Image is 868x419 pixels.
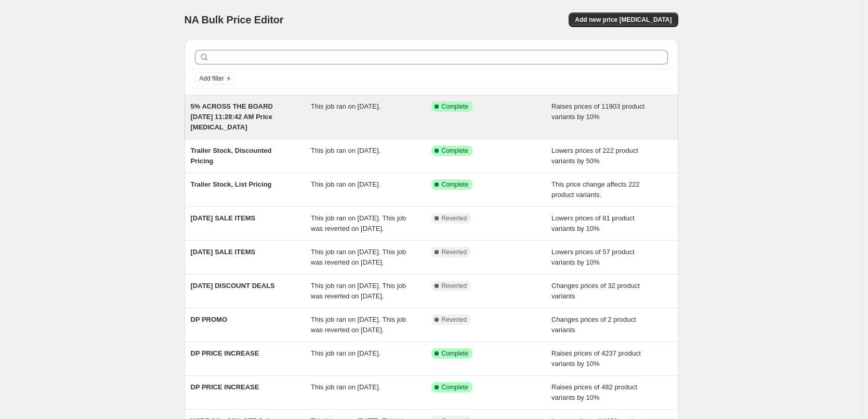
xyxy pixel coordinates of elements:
span: 5% ACROSS THE BOARD [DATE] 11:28:42 AM Price [MEDICAL_DATA] [191,102,273,131]
span: This job ran on [DATE]. [311,383,380,391]
span: Reverted [442,282,467,290]
button: Add new price [MEDICAL_DATA] [569,12,678,27]
span: Raises prices of 482 product variants by 10% [551,383,637,401]
span: Complete [442,147,468,155]
span: Complete [442,349,468,358]
span: This job ran on [DATE]. [311,102,380,110]
span: DP PRICE INCREASE [191,349,259,357]
span: Changes prices of 2 product variants [551,316,636,334]
span: This job ran on [DATE]. [311,180,380,188]
span: This job ran on [DATE]. This job was reverted on [DATE]. [311,248,406,266]
span: NA Bulk Price Editor [185,14,284,25]
span: Add filter [200,74,224,83]
span: [DATE] SALE ITEMS [191,248,256,256]
span: Lowers prices of 57 product variants by 10% [551,248,635,266]
span: This job ran on [DATE]. This job was reverted on [DATE]. [311,282,406,300]
span: Complete [442,180,468,189]
span: Raises prices of 4237 product variants by 10% [551,349,641,368]
span: Complete [442,383,468,391]
span: This job ran on [DATE]. [311,147,380,154]
span: This job ran on [DATE]. This job was reverted on [DATE]. [311,316,406,334]
span: Trailer Stock, Discounted Pricing [191,147,272,165]
span: Trailer Stock, List Pricing [191,180,272,188]
span: Reverted [442,214,467,222]
span: This job ran on [DATE]. This job was reverted on [DATE]. [311,214,406,232]
span: Changes prices of 32 product variants [551,282,640,300]
span: This job ran on [DATE]. [311,349,380,357]
span: Reverted [442,316,467,324]
span: Lowers prices of 81 product variants by 10% [551,214,635,232]
span: DP PROMO [191,316,228,323]
span: Add new price [MEDICAL_DATA] [575,16,672,24]
span: This price change affects 222 product variants. [551,180,640,199]
span: Reverted [442,248,467,256]
button: Add filter [195,72,236,85]
span: Complete [442,102,468,111]
span: Raises prices of 11903 product variants by 10% [551,102,645,121]
span: Lowers prices of 222 product variants by 50% [551,147,638,165]
span: [DATE] SALE ITEMS [191,214,256,222]
span: DP PRICE INCREASE [191,383,259,391]
span: [DATE] DISCOUNT DEALS [191,282,275,290]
